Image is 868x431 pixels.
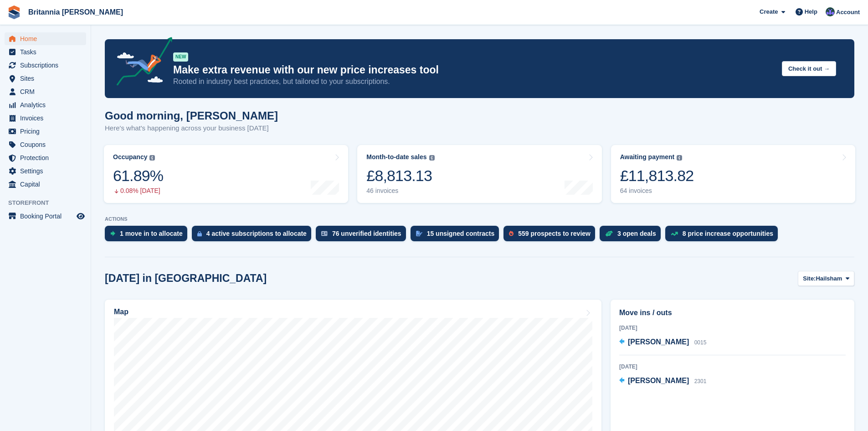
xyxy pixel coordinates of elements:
h2: [DATE] in [GEOGRAPHIC_DATA] [105,272,267,285]
span: Settings [20,165,75,177]
img: active_subscription_to_allocate_icon-d502201f5373d7db506a760aba3b589e785aa758c864c3986d89f69b8ff3... [197,231,202,237]
img: price-adjustments-announcement-icon-8257ccfd72463d97f412b2fc003d46551f7dbcb40ab6d574587a9cd5c0d94... [109,37,173,89]
a: menu [5,85,86,98]
img: icon-info-grey-7440780725fd019a000dd9b08b2336e03edf1995a4989e88bcd33f0948082b44.svg [429,155,435,161]
div: 3 open deals [617,230,656,237]
p: Rooted in industry best practices, but tailored to your subscriptions. [173,77,775,87]
a: 8 price increase opportunities [665,226,782,246]
img: Lee Cradock [826,7,835,16]
div: 76 unverified identities [332,230,401,237]
a: 1 move in to allocate [105,226,192,246]
img: prospect-51fa495bee0391a8d652442698ab0144808aea92771e9ea1ae160a38d050c398.svg [509,231,514,236]
span: Booking Portal [20,210,75,223]
div: Occupancy [113,153,147,161]
span: Analytics [20,99,75,111]
a: Month-to-date sales £8,813.13 46 invoices [357,145,601,203]
a: menu [5,125,86,138]
span: Capital [20,178,75,191]
a: menu [5,32,86,45]
div: 15 unsigned contracts [427,230,495,237]
p: Here's what's happening across your business [DATE] [105,123,278,134]
span: Tasks [20,46,75,58]
h1: Good morning, [PERSON_NAME] [105,109,278,122]
img: move_ins_to_allocate_icon-fdf77a2bb77ea45bf5b3d319d69a93e2d87916cf1d5bf7949dd705db3b84f3ca.svg [110,231,115,236]
div: 61.89% [113,166,163,185]
div: NEW [173,52,188,62]
a: menu [5,151,86,164]
div: £8,813.13 [366,166,434,185]
span: Sites [20,72,75,85]
span: Protection [20,151,75,164]
h2: Move ins / outs [619,307,846,318]
div: 46 invoices [366,187,434,195]
span: [PERSON_NAME] [628,338,689,346]
span: Home [20,32,75,45]
span: 2301 [694,378,707,384]
a: menu [5,46,86,58]
a: 559 prospects to review [503,226,600,246]
button: Check it out → [782,61,836,76]
a: [PERSON_NAME] 0015 [619,337,706,348]
a: [PERSON_NAME] 2301 [619,375,706,387]
span: CRM [20,85,75,98]
a: menu [5,138,86,151]
div: 8 price increase opportunities [683,230,773,237]
button: Site: Hailsham [798,271,854,286]
span: Create [760,7,778,16]
a: Britannia [PERSON_NAME] [25,5,127,20]
img: contract_signature_icon-13c848040528278c33f63329250d36e43548de30e8caae1d1a13099fd9432cc5.svg [416,231,422,236]
span: Invoices [20,112,75,125]
div: Awaiting payment [620,153,675,161]
a: 3 open deals [600,226,665,246]
p: ACTIONS [105,216,854,222]
span: 0015 [694,339,707,346]
img: deal-1b604bf984904fb50ccaf53a9ad4b4a5d6e5aea283cecdc64d6e3604feb123c2.svg [605,230,613,237]
span: Storefront [8,198,91,208]
a: menu [5,99,86,111]
div: 1 move in to allocate [120,230,183,237]
img: verify_identity-adf6edd0f0f0b5bbfe63781bf79b02c33cf7c696d77639b501bdc392416b5a36.svg [321,231,328,236]
h2: Map [114,308,128,316]
a: 15 unsigned contracts [411,226,504,246]
img: price_increase_opportunities-93ffe204e8149a01c8c9dc8f82e8f89637d9d84a8eef4429ea346261dce0b2c0.svg [671,232,678,236]
div: 0.08% [DATE] [113,187,163,195]
span: Site: [803,274,816,283]
a: 4 active subscriptions to allocate [192,226,316,246]
div: 559 prospects to review [518,230,591,237]
span: Account [836,8,860,17]
span: Coupons [20,138,75,151]
div: [DATE] [619,363,846,371]
a: Occupancy 61.89% 0.08% [DATE] [104,145,348,203]
span: Pricing [20,125,75,138]
span: [PERSON_NAME] [628,377,689,384]
a: menu [5,112,86,125]
span: Hailsham [816,274,842,283]
span: Subscriptions [20,59,75,72]
a: menu [5,210,86,223]
div: £11,813.82 [620,166,694,185]
a: menu [5,165,86,177]
a: menu [5,178,86,191]
div: 64 invoices [620,187,694,195]
img: stora-icon-8386f47178a22dfd0bd8f6a31ec36ba5ce8667c1dd55bd0f319d3a0aa187defe.svg [7,5,21,19]
a: 76 unverified identities [316,226,411,246]
div: Month-to-date sales [366,153,426,161]
div: [DATE] [619,324,846,332]
img: icon-info-grey-7440780725fd019a000dd9b08b2336e03edf1995a4989e88bcd33f0948082b44.svg [677,155,682,161]
p: Make extra revenue with our new price increases tool [173,63,775,77]
a: Preview store [75,211,86,222]
a: Awaiting payment £11,813.82 64 invoices [611,145,855,203]
a: menu [5,59,86,72]
span: Help [805,7,817,16]
a: menu [5,72,86,85]
img: icon-info-grey-7440780725fd019a000dd9b08b2336e03edf1995a4989e88bcd33f0948082b44.svg [149,155,155,161]
div: 4 active subscriptions to allocate [206,230,307,237]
